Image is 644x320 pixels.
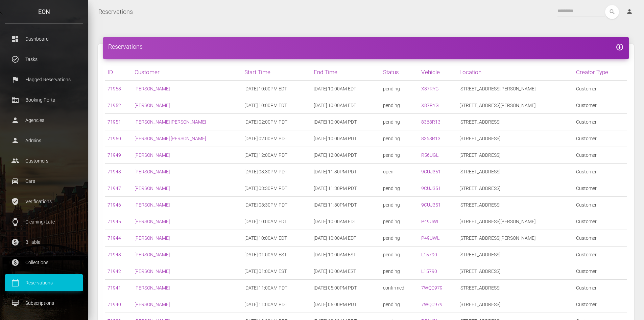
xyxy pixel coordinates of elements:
td: [STREET_ADDRESS] [457,114,573,130]
td: [STREET_ADDRESS][PERSON_NAME] [457,97,573,114]
td: [DATE] 10:00AM EDT [242,230,311,247]
td: pending [380,130,419,147]
a: L15790 [421,269,437,274]
a: 8368R13 [421,136,440,141]
a: calendar_today Reservations [5,274,83,291]
td: pending [380,81,419,97]
td: [DATE] 01:00AM EST [242,263,311,280]
td: [DATE] 12:00AM PDT [311,147,380,164]
a: corporate_fare Booking Portal [5,91,83,108]
p: Collections [10,257,78,268]
a: 8368R13 [421,119,440,125]
td: Customer [573,296,627,313]
p: Cleaning/Late [10,217,78,227]
td: [STREET_ADDRESS][PERSON_NAME] [457,230,573,247]
p: Billable [10,237,78,247]
a: 71946 [108,202,121,208]
td: [DATE] 10:00PM EDT [242,97,311,114]
td: Customer [573,147,627,164]
td: [DATE] 10:00AM PDT [311,130,380,147]
td: [DATE] 10:00AM EDT [311,213,380,230]
a: [PERSON_NAME] [PERSON_NAME] [135,136,206,141]
a: P49UWL [421,235,439,241]
p: Reservations [10,278,78,288]
td: Customer [573,130,627,147]
td: pending [380,213,419,230]
i: search [605,5,619,19]
a: 71953 [108,86,121,91]
a: person Agencies [5,112,83,129]
a: [PERSON_NAME] [135,202,170,208]
td: open [380,164,419,180]
td: pending [380,97,419,114]
a: 71941 [108,285,121,291]
a: [PERSON_NAME] [135,186,170,191]
td: Customer [573,280,627,296]
p: Subscriptions [10,298,78,308]
td: [DATE] 10:00AM EDT [311,230,380,247]
i: person [626,8,633,15]
a: 7WQC979 [421,302,443,307]
p: Admins [10,135,78,146]
a: 9CUJ351 [421,186,441,191]
a: 71945 [108,219,121,224]
td: [DATE] 03:30PM PDT [242,180,311,197]
td: [DATE] 02:00PM PDT [242,130,311,147]
td: pending [380,247,419,263]
p: Tasks [10,54,78,64]
a: [PERSON_NAME] [135,285,170,291]
td: [DATE] 11:30PM PDT [311,197,380,213]
td: [DATE] 05:00PM PDT [311,296,380,313]
h4: Reservations [108,42,624,51]
td: Customer [573,164,627,180]
td: [DATE] 10:00AM EDT [311,81,380,97]
td: [STREET_ADDRESS][PERSON_NAME] [457,213,573,230]
td: [STREET_ADDRESS][PERSON_NAME] [457,81,573,97]
th: End Time [311,64,380,81]
a: [PERSON_NAME] [135,169,170,174]
td: [DATE] 11:00AM PDT [242,280,311,296]
td: [DATE] 10:00AM EST [311,263,380,280]
td: [DATE] 11:30PM PDT [311,180,380,197]
a: [PERSON_NAME] [135,103,170,108]
a: L15790 [421,252,437,257]
th: Status [380,64,419,81]
a: flag Flagged Reservations [5,71,83,88]
a: 71942 [108,269,121,274]
td: [DATE] 10:00AM EST [311,247,380,263]
a: 71950 [108,136,121,141]
a: 71940 [108,302,121,307]
td: Customer [573,247,627,263]
td: pending [380,147,419,164]
p: Flagged Reservations [10,74,78,85]
th: Start Time [242,64,311,81]
td: [DATE] 03:30PM PDT [242,197,311,213]
a: 71948 [108,169,121,174]
a: [PERSON_NAME] [PERSON_NAME] [135,119,206,125]
td: [DATE] 12:00AM PDT [242,147,311,164]
td: [STREET_ADDRESS] [457,130,573,147]
td: [STREET_ADDRESS] [457,147,573,164]
a: X87RYG [421,86,439,91]
a: 71947 [108,186,121,191]
a: 71943 [108,252,121,257]
td: [DATE] 10:00PM EDT [242,81,311,97]
a: [PERSON_NAME] [135,219,170,224]
p: Dashboard [10,34,78,44]
a: 71949 [108,152,121,158]
td: pending [380,114,419,130]
td: pending [380,296,419,313]
td: pending [380,197,419,213]
td: Customer [573,197,627,213]
td: Customer [573,263,627,280]
a: person Admins [5,132,83,149]
td: [DATE] 11:30PM PDT [311,164,380,180]
th: Creator Type [573,64,627,81]
td: [STREET_ADDRESS] [457,180,573,197]
a: drive_eta Cars [5,173,83,190]
a: 7WQC979 [421,285,443,291]
a: dashboard Dashboard [5,30,83,47]
td: [DATE] 10:00AM EDT [311,97,380,114]
th: ID [105,64,132,81]
td: [DATE] 05:00PM PDT [311,280,380,296]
